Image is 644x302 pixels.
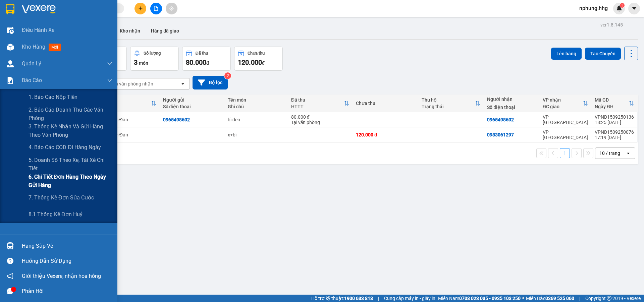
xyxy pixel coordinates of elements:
[291,114,349,120] div: 80.000 đ
[616,5,622,11] img: icon-new-feature
[182,47,231,71] button: Đã thu80.000đ
[7,258,13,264] span: question-circle
[146,23,184,39] button: Hàng đã giao
[422,97,475,103] div: Thu hộ
[130,47,179,71] button: Số lượng3món
[228,104,284,109] div: Ghi chú
[621,3,623,8] span: 1
[595,114,634,120] div: VPND1509250136
[560,148,570,158] button: 1
[599,150,620,157] div: 10 / trang
[22,76,42,84] span: Báo cáo
[138,6,143,11] span: plus
[29,106,112,122] span: 2. Báo cáo doanh thu các văn phòng
[6,4,14,14] img: logo-vxr
[107,61,112,66] span: down
[574,4,613,12] span: nphung.hhg
[7,288,13,294] span: message
[18,7,60,21] strong: HÃNG XE HẢI HOÀNG GIA
[22,59,41,68] span: Quản Lý
[228,97,284,103] div: Tên món
[193,76,228,89] button: Bộ lọc
[591,95,637,112] th: Toggle SortBy
[344,296,373,301] strong: 1900 633 818
[29,156,112,173] span: 5. Doanh số theo xe, tài xế chi tiết
[95,132,156,137] div: VP TT Nam Đàn
[29,143,101,152] span: 4. Báo cáo COD đi hàng ngày
[154,6,158,11] span: file-add
[29,122,112,139] span: 3. Thống kê nhận và gửi hàng theo văn phòng
[551,48,582,60] button: Lên hàng
[291,104,344,109] div: HTTT
[487,105,536,110] div: Số điện thoại
[134,58,138,66] span: 3
[196,51,208,56] div: Đã thu
[22,26,54,34] span: Điều hành xe
[7,273,13,279] span: notification
[107,78,112,83] span: down
[166,3,177,14] button: aim
[487,117,514,122] div: 0965498602
[595,97,629,103] div: Mã GD
[163,117,190,122] div: 0965498602
[7,27,14,34] img: warehouse-icon
[22,286,112,296] div: Phản hồi
[14,22,62,40] span: 42 [PERSON_NAME] - Vinh - [GEOGRAPHIC_DATA]
[438,295,521,302] span: Miền Nam
[29,193,94,202] span: 7. Thống kê đơn sửa cước
[186,58,206,66] span: 80.000
[180,81,185,86] svg: open
[418,95,484,112] th: Toggle SortBy
[311,295,373,302] span: Hỗ trợ kỹ thuật:
[631,5,637,11] span: caret-down
[22,241,112,251] div: Hàng sắp về
[543,114,588,125] div: VP [GEOGRAPHIC_DATA]
[356,101,415,106] div: Chưa thu
[628,3,640,14] button: caret-down
[49,44,61,51] span: mới
[522,297,524,300] span: ⚪️
[248,51,265,56] div: Chưa thu
[7,77,14,84] img: solution-icon
[95,104,151,109] div: ĐC lấy
[539,95,591,112] th: Toggle SortBy
[545,296,574,301] strong: 0369 525 060
[107,80,153,87] div: Chọn văn phòng nhận
[238,58,262,66] span: 120.000
[585,48,621,60] button: Tạo Chuyến
[595,104,629,109] div: Ngày ĐH
[626,150,631,156] svg: open
[288,95,353,112] th: Toggle SortBy
[169,6,174,11] span: aim
[92,95,160,112] th: Toggle SortBy
[139,60,148,66] span: món
[29,93,77,101] span: 1. Báo cáo nộp tiền
[620,3,625,8] sup: 1
[135,3,146,14] button: plus
[378,295,379,302] span: |
[206,60,209,66] span: đ
[95,117,156,122] div: VP TT Nam Đàn
[150,3,162,14] button: file-add
[595,135,634,140] div: 17:19 [DATE]
[526,295,574,302] span: Miền Bắc
[22,49,56,63] strong: PHIẾU GỬI HÀNG
[595,129,634,135] div: VPND1509250076
[262,60,265,66] span: đ
[4,28,12,61] img: logo
[459,296,521,301] strong: 0708 023 035 - 0935 103 250
[543,97,583,103] div: VP nhận
[29,173,112,189] span: 6. Chi tiết đơn hàng theo ngày gửi hàng
[600,21,623,28] div: ver 1.8.145
[228,117,284,122] div: bì đen
[384,295,436,302] span: Cung cấp máy in - giấy in:
[22,44,45,50] span: Kho hàng
[487,97,536,102] div: Người nhận
[144,51,161,56] div: Số lượng
[579,295,580,302] span: |
[291,97,344,103] div: Đã thu
[607,296,611,301] span: copyright
[22,272,101,280] span: Giới thiệu Vexere, nhận hoa hồng
[29,210,83,219] span: 8.1 Thống kê đơn huỷ
[291,120,349,125] div: Tại văn phòng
